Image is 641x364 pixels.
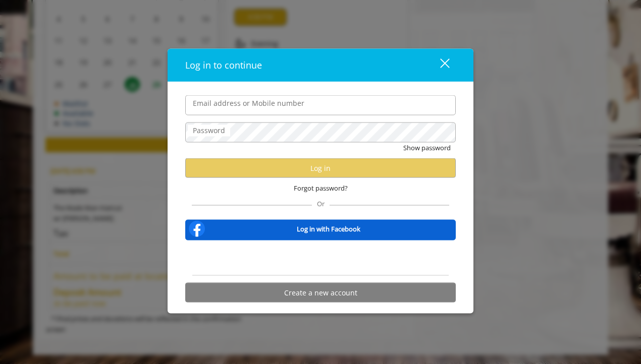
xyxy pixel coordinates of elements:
[185,283,456,302] button: Create a new account
[188,125,230,136] label: Password
[403,143,451,153] button: Show password
[421,55,456,76] button: close dialog
[294,183,348,194] span: Forgot password?
[297,223,360,234] b: Log in with Facebook
[187,219,207,239] img: facebook-logo
[429,57,449,73] div: close dialog
[254,247,388,269] iframe: Sign in with Google Button
[312,199,330,208] span: Or
[188,98,309,109] label: Email address or Mobile number
[185,59,262,71] span: Log in to continue
[185,95,456,115] input: Email address or Mobile number
[185,158,456,178] button: Log in
[185,123,456,143] input: Password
